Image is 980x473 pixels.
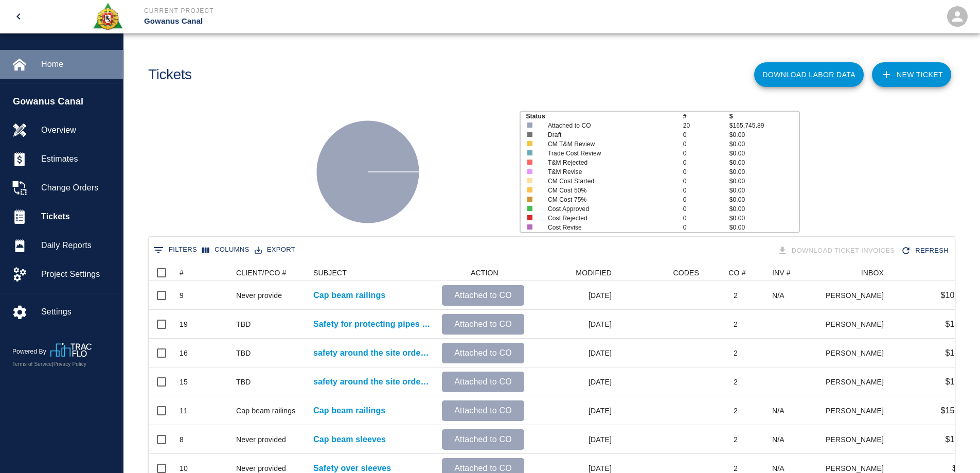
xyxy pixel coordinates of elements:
[826,310,889,339] div: [PERSON_NAME]
[772,290,785,301] div: N/A
[471,265,498,281] div: ACTION
[236,348,251,358] div: TBD
[151,242,200,258] button: Show filters
[236,265,287,281] div: CLIENT/PCO #
[734,290,738,301] div: 2
[313,265,347,281] div: SUBJECT
[313,289,385,302] a: Cap beam railings
[41,211,115,223] span: Tickets
[41,58,115,71] span: Home
[729,214,799,223] p: $0.00
[772,265,791,281] div: INV #
[437,265,529,281] div: ACTION
[236,434,286,445] div: Never provided
[313,376,432,388] a: safety around the site ordered by [PERSON_NAME].
[180,290,184,301] div: 9
[754,62,864,87] button: Download Labor Data
[548,186,669,195] p: CM Cost 50%
[41,239,115,252] span: Daily Reports
[929,424,980,473] iframe: Chat Widget
[308,265,437,281] div: SUBJECT
[872,62,951,87] a: NEW TICKET
[683,214,729,223] p: 0
[548,167,669,177] p: T&M Revise
[704,265,767,281] div: CO #
[734,434,738,445] div: 2
[236,377,251,387] div: TBD
[6,4,31,29] button: open drawer
[683,177,729,186] p: 0
[729,177,799,186] p: $0.00
[180,265,184,281] div: #
[826,367,889,396] div: [PERSON_NAME]
[683,204,729,214] p: 0
[313,318,432,330] p: Safety for protecting pipes and fencing around the site ordered by [PERSON_NAME].
[683,139,729,149] p: 0
[529,310,617,339] div: [DATE]
[529,281,617,310] div: [DATE]
[446,376,520,388] p: Attached to CO
[767,265,826,281] div: INV #
[729,204,799,214] p: $0.00
[683,186,729,195] p: 0
[180,434,184,445] div: 8
[446,318,520,330] p: Attached to CO
[529,396,617,425] div: [DATE]
[683,195,729,204] p: 0
[54,361,86,367] a: Privacy Policy
[683,223,729,232] p: 0
[729,121,799,130] p: $165,745.89
[734,348,738,358] div: 2
[50,343,92,357] img: TracFlo
[548,204,669,214] p: Cost Approved
[899,242,953,260] div: Refresh the list
[729,139,799,149] p: $0.00
[200,242,252,258] button: Select columns
[144,6,546,15] p: Current Project
[446,433,520,446] p: Attached to CO
[729,149,799,158] p: $0.00
[734,377,738,387] div: 2
[683,112,729,121] p: #
[529,425,617,454] div: [DATE]
[683,158,729,167] p: 0
[734,406,738,416] div: 2
[180,319,188,329] div: 19
[729,195,799,204] p: $0.00
[313,405,385,417] p: Cap beam railings
[92,2,123,31] img: Roger & Sons Concrete
[548,158,669,167] p: T&M Rejected
[734,319,738,329] div: 2
[41,153,115,165] span: Estimates
[548,139,669,149] p: CM T&M Review
[683,149,729,158] p: 0
[236,319,251,329] div: TBD
[548,223,669,232] p: Cost Revise
[775,242,899,260] div: Tickets download in groups of 15
[252,242,298,258] button: Export
[861,265,884,281] div: INBOX
[236,406,295,416] div: Cap beam railings
[772,434,785,445] div: N/A
[231,265,308,281] div: CLIENT/PCO #
[180,377,188,387] div: 15
[12,361,52,367] a: Terms of Service
[683,167,729,177] p: 0
[548,121,669,130] p: Attached to CO
[180,406,188,416] div: 11
[180,348,188,358] div: 16
[313,433,386,446] p: Cap beam sleeves
[144,15,546,27] p: Gowanus Canal
[576,265,612,281] div: MODIFIED
[729,223,799,232] p: $0.00
[446,289,520,302] p: Attached to CO
[683,121,729,130] p: 20
[728,265,745,281] div: CO #
[729,112,799,121] p: $
[826,281,889,310] div: [PERSON_NAME]
[12,347,50,356] p: Powered By
[729,158,799,167] p: $0.00
[41,182,115,194] span: Change Orders
[41,124,115,136] span: Overview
